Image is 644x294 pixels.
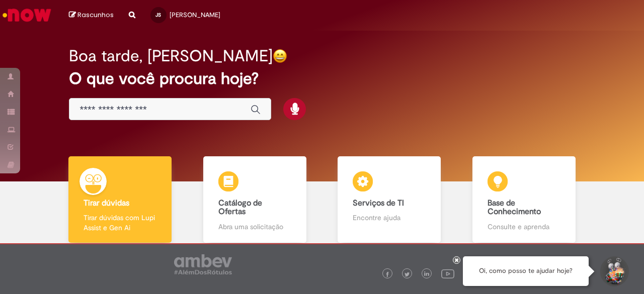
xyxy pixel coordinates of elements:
[353,213,426,223] p: Encontre ajuda
[405,272,410,277] img: logo_footer_twitter.png
[463,256,589,286] div: Oi, como posso te ajudar hoje?
[488,222,560,232] p: Consulte e aprenda
[170,11,220,19] span: [PERSON_NAME]
[424,271,429,277] img: logo_footer_linkedin.png
[218,198,262,217] b: Catálogo de Ofertas
[53,156,188,243] a: Tirar dúvidas Tirar dúvidas com Lupi Assist e Gen Ai
[218,222,291,232] p: Abra uma solicitação
[599,256,629,286] button: Iniciar Conversa de Suporte
[441,267,454,280] img: logo_footer_youtube.png
[1,5,53,25] img: ServiceNow
[353,198,404,208] b: Serviços de TI
[488,198,541,217] b: Base de Conhecimento
[385,272,390,277] img: logo_footer_facebook.png
[273,49,287,63] img: happy-face.png
[84,213,156,233] p: Tirar dúvidas com Lupi Assist e Gen Ai
[457,156,592,243] a: Base de Conhecimento Consulte e aprenda
[84,198,129,208] b: Tirar dúvidas
[188,156,323,243] a: Catálogo de Ofertas Abra uma solicitação
[174,254,232,274] img: logo_footer_ambev_rotulo_gray.png
[69,11,114,20] a: Rascunhos
[69,70,575,87] h2: O que você procura hoje?
[322,156,457,243] a: Serviços de TI Encontre ajuda
[77,10,114,20] span: Rascunhos
[69,47,273,65] h2: Boa tarde, [PERSON_NAME]
[155,12,161,18] span: JS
